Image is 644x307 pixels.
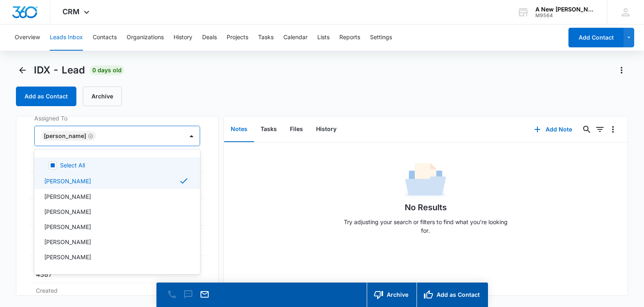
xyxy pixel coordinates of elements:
[405,201,447,214] h1: No Results
[29,256,205,283] div: ID4387
[127,24,164,51] button: Organizations
[535,13,595,18] div: account id
[283,24,308,51] button: Calendar
[44,133,86,139] div: [PERSON_NAME]
[16,64,29,77] button: Back
[44,222,91,231] p: [PERSON_NAME]
[15,24,40,51] button: Overview
[258,24,274,51] button: Tasks
[44,207,91,216] p: [PERSON_NAME]
[535,6,595,13] div: account name
[36,286,198,295] dt: Created
[568,28,624,47] button: Add Contact
[199,294,210,300] a: Email
[339,24,360,51] button: Reports
[417,283,488,307] button: Add as Contact
[90,65,124,75] span: 0 days old
[367,283,417,307] button: Archive
[29,172,205,199] div: Tags---
[227,24,248,51] button: Projects
[86,133,94,139] div: Remove Michelle Hall
[29,199,205,226] div: Next Contact Date---
[340,218,511,235] p: Try adjusting your search or filters to find what you’re looking for.
[310,117,343,142] button: History
[615,64,628,77] button: Actions
[60,161,85,169] p: Select All
[62,7,80,16] span: CRM
[405,160,446,201] img: No Data
[254,117,283,142] button: Tasks
[36,269,198,279] dd: 4387
[317,24,330,51] button: Lists
[44,192,91,201] p: [PERSON_NAME]
[526,120,580,139] button: Add Note
[174,24,192,51] button: History
[44,253,91,261] p: [PERSON_NAME]
[283,117,310,142] button: Files
[34,114,200,122] label: Assigned To
[16,87,76,106] button: Add as Contact
[593,123,606,136] button: Filters
[224,117,254,142] button: Notes
[202,24,217,51] button: Deals
[44,177,91,185] p: [PERSON_NAME]
[83,87,122,106] button: Archive
[44,238,91,246] p: [PERSON_NAME]
[606,123,619,136] button: Overflow Menu
[370,24,392,51] button: Settings
[50,24,83,51] button: Leads Inbox
[34,64,85,76] span: IDX - Lead
[199,289,210,300] button: Email
[93,24,117,51] button: Contacts
[580,123,593,136] button: Search...
[29,226,205,256] div: Color Tag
